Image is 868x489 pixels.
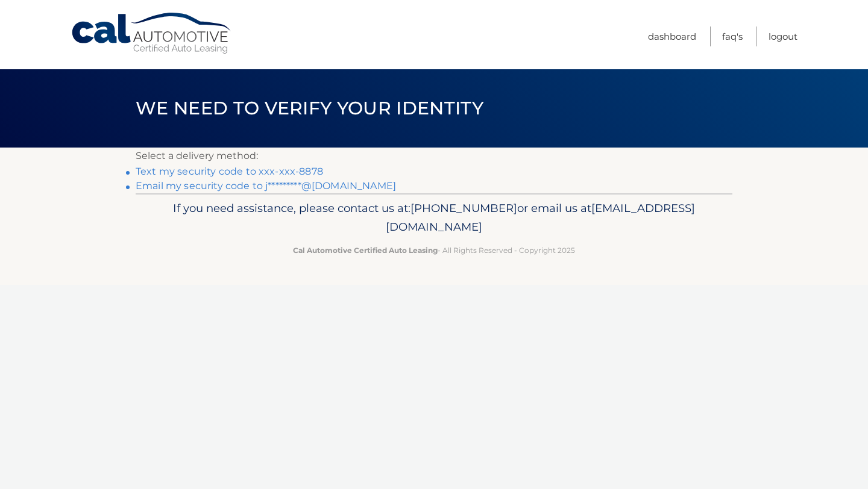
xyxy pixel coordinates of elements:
p: Select a delivery method: [136,148,732,164]
a: Text my security code to xxx-xxx-8878 [136,166,323,177]
a: Dashboard [648,26,696,46]
p: If you need assistance, please contact us at: or email us at [143,199,725,237]
p: - All Rights Reserved - Copyright 2025 [143,244,725,257]
strong: Cal Automotive Certified Auto Leasing [293,246,438,255]
span: [PHONE_NUMBER] [410,201,517,215]
span: We need to verify your identity [136,97,483,119]
a: Logout [769,26,797,46]
a: Email my security code to j*********@[DOMAIN_NAME] [136,180,396,192]
a: FAQ's [722,26,743,46]
a: Cal Automotive [71,12,233,55]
